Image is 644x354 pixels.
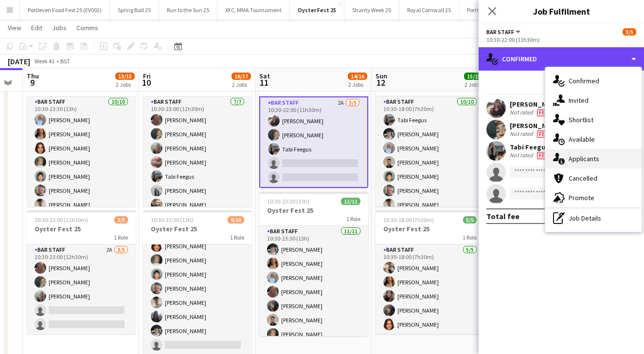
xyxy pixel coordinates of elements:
[60,57,70,65] div: BST
[510,130,535,138] div: Not rated
[27,62,136,206] app-job-card: 10:30-23:30 (13h)10/10Oyster Fest 251 RoleBar Staff10/1010:30-23:30 (13h)[PERSON_NAME][PERSON_NAM...
[48,21,71,34] a: Jobs
[259,72,270,80] span: Sat
[486,28,514,36] span: Bar Staff
[344,0,399,19] button: Shanty Week 25
[510,121,561,130] div: [PERSON_NAME]
[376,244,484,334] app-card-role: Bar Staff5/510:30-18:00 (7h30m)[PERSON_NAME][PERSON_NAME][PERSON_NAME][PERSON_NAME][PERSON_NAME]
[232,73,251,80] span: 16/17
[376,224,484,233] h3: Oyster Fest 25
[569,115,593,124] span: Shortlist
[114,216,128,224] span: 3/5
[114,234,128,241] span: 1 Role
[143,96,252,214] app-card-role: Bar Staff7/710:30-23:00 (12h30m)[PERSON_NAME][PERSON_NAME][PERSON_NAME][PERSON_NAME]Tabi Feegus[P...
[217,0,290,19] button: XFC, MMA Tournament
[267,198,309,205] span: 10:30-23:30 (13h)
[20,0,110,19] button: Portleven Food Fest 25 (EV002)
[290,0,344,19] button: Oyster Fest 25
[143,224,252,233] h3: Oyster Fest 25
[463,234,477,241] span: 1 Role
[376,62,484,206] app-job-card: 10:30-18:00 (7h30m)10/10Oyster Fest 251 RoleBar Staff10/1010:30-18:00 (7h30m)Tabi Feegus[PERSON_N...
[479,5,644,18] h3: Job Fulfilment
[259,96,368,188] app-card-role: Bar Staff2A3/510:30-22:00 (11h30m)[PERSON_NAME][PERSON_NAME]Tabi Feegus
[348,73,367,80] span: 14/16
[27,244,136,334] app-card-role: Bar Staff2A3/510:30-23:00 (12h30m)[PERSON_NAME][PERSON_NAME][PERSON_NAME]
[479,47,644,71] div: Confirmed
[535,151,552,159] div: Crew has different fees then in role
[27,96,136,257] app-card-role: Bar Staff10/1010:30-23:30 (13h)[PERSON_NAME][PERSON_NAME][PERSON_NAME][PERSON_NAME][PERSON_NAME][...
[569,154,599,163] span: Applicants
[258,77,270,88] span: 11
[31,23,42,32] span: Edit
[8,56,30,66] div: [DATE]
[569,174,597,183] span: Cancelled
[623,28,636,36] span: 3/5
[535,130,552,138] div: Crew has different fees then in role
[569,76,599,85] span: Confirmed
[486,36,636,43] div: 10:30-22:00 (11h30m)
[230,234,244,241] span: 1 Role
[346,215,360,223] span: 1 Role
[569,193,594,202] span: Promote
[25,77,39,88] span: 9
[110,0,159,19] button: Spring Ball 25
[72,21,102,34] a: Comms
[159,0,217,19] button: Run to the Sun 25
[115,73,135,80] span: 13/15
[383,216,434,224] span: 10:30-18:00 (7h30m)
[464,73,483,80] span: 15/15
[35,216,88,224] span: 10:30-23:00 (12h30m)
[259,206,368,215] h3: Oyster Fest 25
[27,224,136,233] h3: Oyster Fest 25
[52,23,67,32] span: Jobs
[510,151,535,159] div: Not rated
[27,210,136,334] app-job-card: 10:30-23:00 (12h30m)3/5Oyster Fest 251 RoleBar Staff2A3/510:30-23:00 (12h30m)[PERSON_NAME][PERSON...
[142,77,151,88] span: 10
[32,57,56,65] span: Week 41
[463,216,477,224] span: 5/5
[228,216,244,224] span: 9/10
[486,211,519,221] div: Total fee
[510,100,561,109] div: [PERSON_NAME]
[537,109,550,116] span: Fee
[376,72,387,80] span: Sun
[143,72,151,80] span: Fri
[374,77,387,88] span: 12
[259,192,368,336] app-job-card: 10:30-23:30 (13h)11/11Oyster Fest 251 RoleBar Staff11/1110:30-23:30 (13h)[PERSON_NAME][PERSON_NAM...
[545,208,642,228] div: Job Details
[27,21,46,34] a: Edit
[376,210,484,334] app-job-card: 10:30-18:00 (7h30m)5/5Oyster Fest 251 RoleBar Staff5/510:30-18:00 (7h30m)[PERSON_NAME][PERSON_NAM...
[569,96,589,105] span: Invited
[76,23,98,32] span: Comms
[143,62,252,206] app-job-card: 10:30-23:00 (12h30m)7/7Oyster Fest 251 RoleBar Staff7/710:30-23:00 (12h30m)[PERSON_NAME][PERSON_N...
[399,0,459,19] button: Royal Cornwall 25
[510,109,535,116] div: Not rated
[116,81,134,88] div: 2 Jobs
[4,21,25,34] a: View
[535,109,552,116] div: Crew has different fees then in role
[537,152,550,159] span: Fee
[8,23,21,32] span: View
[232,81,250,88] div: 2 Jobs
[569,135,595,144] span: Available
[459,0,548,19] button: Porthleven Food Festival 2024
[376,96,484,257] app-card-role: Bar Staff10/1010:30-18:00 (7h30m)Tabi Feegus[PERSON_NAME][PERSON_NAME][PERSON_NAME][PERSON_NAME][...
[151,216,193,224] span: 10:30-23:30 (13h)
[537,130,550,138] span: Fee
[465,81,483,88] div: 2 Jobs
[486,28,522,36] button: Bar Staff
[510,143,552,151] div: Tabi Feegus
[27,72,39,80] span: Thu
[348,81,367,88] div: 2 Jobs
[259,62,368,188] app-job-card: 10:30-22:00 (11h30m)3/5Oyster Fest 251 RoleBar Staff2A3/510:30-22:00 (11h30m)[PERSON_NAME][PERSON...
[341,198,360,205] span: 11/11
